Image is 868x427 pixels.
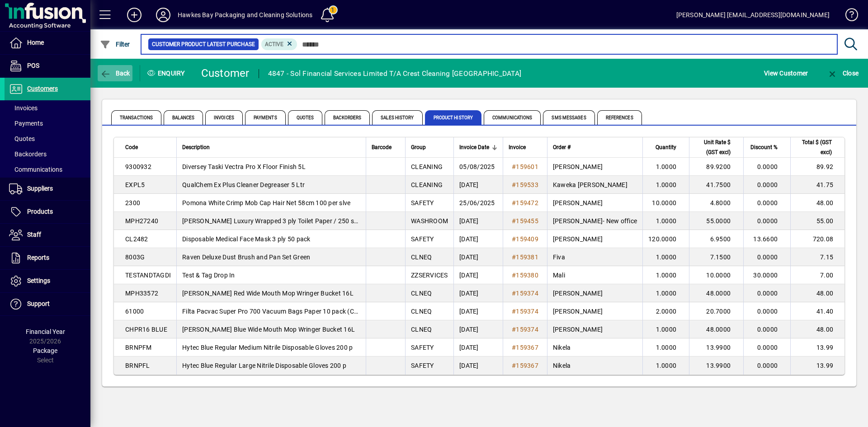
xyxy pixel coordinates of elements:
td: 10.0000 [689,266,743,284]
span: References [597,110,642,125]
span: Disposable Medical Face Mask 3 ply 50 pack [182,235,311,243]
a: #159601 [509,162,542,172]
span: SAFETY [411,344,434,351]
td: 2.0000 [642,302,689,320]
div: Quantity [648,142,684,152]
a: #159455 [509,216,542,226]
button: Filter [98,36,132,52]
td: Mali [547,266,642,284]
span: # [512,272,516,279]
td: 48.00 [790,284,844,302]
span: Payments [245,110,286,125]
a: Reports [5,247,90,269]
span: 8003G [125,253,145,261]
span: Settings [27,277,50,284]
td: 89.92 [790,158,844,176]
span: CLEANING [411,163,443,170]
span: Invoices [9,104,38,112]
span: Filter [100,41,130,48]
td: [DATE] [453,266,503,284]
div: Enquiry [140,66,194,80]
span: 159601 [516,163,538,170]
span: Invoice Date [459,142,489,152]
span: TESTANDTAGDI [125,272,171,279]
a: Backorders [5,146,90,162]
span: WASHROOM [411,217,448,225]
a: #159367 [509,361,542,371]
span: Group [411,142,426,152]
span: 159374 [516,308,538,315]
span: Staff [27,231,41,238]
a: #159472 [509,198,542,208]
td: 25/06/2025 [453,194,503,212]
span: Financial Year [26,328,65,335]
td: 48.00 [790,194,844,212]
a: #159380 [509,270,542,280]
app-page-header-button: Close enquiry [817,65,868,81]
a: Suppliers [5,178,90,200]
div: Invoice Date [459,142,497,152]
span: 159374 [516,326,538,333]
td: [PERSON_NAME] [547,284,642,302]
td: 7.15 [790,248,844,266]
td: [DATE] [453,338,503,357]
td: [PERSON_NAME] [547,230,642,248]
span: SMS Messages [543,110,594,125]
td: 6.9500 [689,230,743,248]
span: Suppliers [27,185,53,192]
a: Communications [5,162,90,177]
a: #159374 [509,324,542,334]
td: [DATE] [453,302,503,320]
div: Group [411,142,448,152]
span: Quotes [9,135,35,142]
a: #159374 [509,306,542,316]
td: [DATE] [453,248,503,266]
td: 48.00 [790,320,844,338]
td: 1.0000 [642,248,689,266]
span: CL2482 [125,235,148,243]
button: Close [825,65,861,81]
span: 61000 [125,308,144,315]
span: ZZSERVICES [411,272,448,279]
span: Close [827,70,859,77]
span: 159367 [516,344,538,351]
td: 0.0000 [743,176,790,194]
td: 48.0000 [689,320,743,338]
span: Sales History [372,110,422,125]
span: Payments [9,120,43,127]
span: Test & Tag Drop In [182,272,235,279]
td: 1.0000 [642,266,689,284]
td: 4.8000 [689,194,743,212]
span: Invoices [205,110,243,125]
span: 159455 [516,217,538,225]
td: [DATE] [453,357,503,375]
span: QualChem Ex Plus Cleaner Degreaser 5 Ltr [182,181,305,188]
div: Unit Rate $ (GST excl) [695,137,739,157]
td: 0.0000 [743,357,790,375]
td: Kaweka [PERSON_NAME] [547,176,642,194]
span: Products [27,208,53,215]
span: Communications [484,110,541,125]
a: Invoices [5,100,90,116]
span: # [512,308,516,315]
td: 120.0000 [642,230,689,248]
td: 0.0000 [743,158,790,176]
div: [PERSON_NAME] [EMAIL_ADDRESS][DOMAIN_NAME] [676,8,830,22]
td: 1.0000 [642,158,689,176]
span: Product History [425,110,482,125]
td: Fiva [547,248,642,266]
span: 159472 [516,199,538,206]
button: Back [98,65,132,81]
span: Home [27,39,44,46]
span: Code [125,142,138,152]
a: #159374 [509,288,542,298]
td: 05/08/2025 [453,158,503,176]
a: #159409 [509,234,542,244]
td: 89.9200 [689,158,743,176]
td: 0.0000 [743,248,790,266]
span: Hytec Blue Regular Medium Nitrile Disposable Gloves 200 p [182,344,353,351]
td: 48.0000 [689,284,743,302]
div: Code [125,142,171,152]
span: 9300932 [125,163,151,170]
a: Settings [5,270,90,292]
